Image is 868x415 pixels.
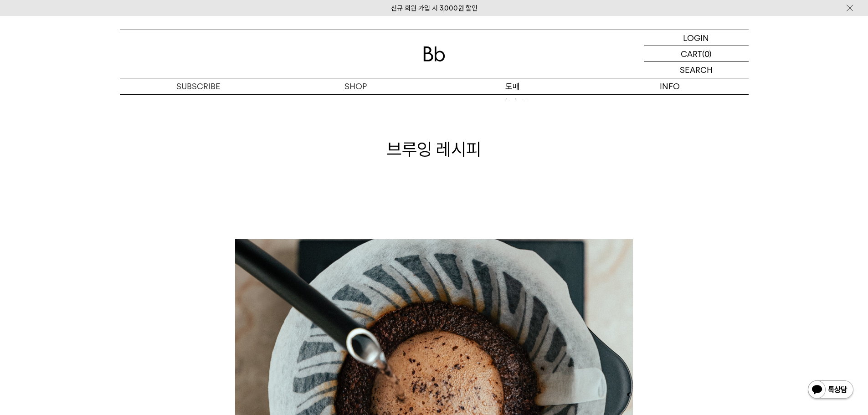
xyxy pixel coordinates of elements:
[591,78,749,94] p: INFO
[807,379,854,401] img: 카카오톡 채널 1:1 채팅 버튼
[277,78,434,94] a: SHOP
[120,78,277,94] a: SUBSCRIBE
[680,62,713,78] p: SEARCH
[644,30,749,46] a: LOGIN
[423,46,445,61] img: 로고
[434,95,591,110] a: 도매 서비스
[681,46,702,61] p: CART
[644,46,749,62] a: CART (0)
[391,4,478,12] a: 신규 회원 가입 시 3,000원 할인
[683,30,709,46] p: LOGIN
[434,78,591,94] p: 도매
[702,46,712,61] p: (0)
[120,137,749,161] h1: 브루잉 레시피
